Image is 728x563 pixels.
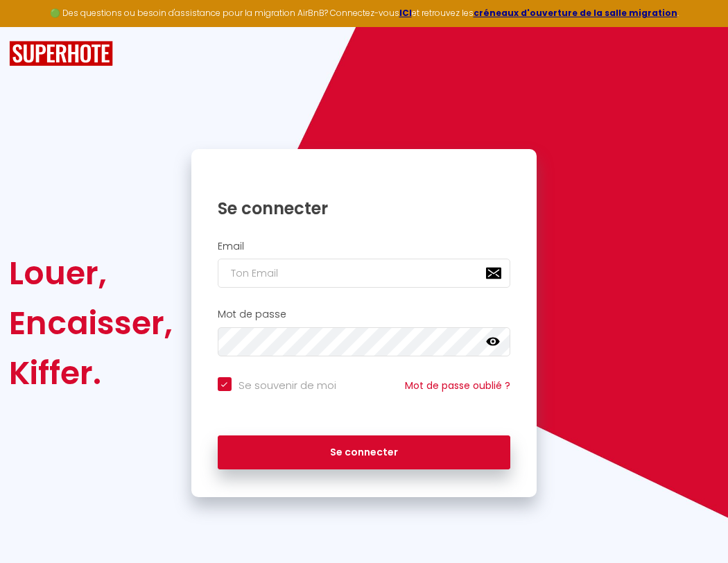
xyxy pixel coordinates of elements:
[9,298,173,348] div: Encaisser,
[474,7,677,19] a: créneaux d'ouverture de la salle migration
[405,379,510,392] a: Mot de passe oublié ?
[399,7,412,19] a: ICI
[218,198,511,219] h1: Se connecter
[218,259,511,288] input: Ton Email
[9,248,173,298] div: Louer,
[9,41,113,67] img: SuperHote logo
[9,348,173,398] div: Kiffer.
[218,309,511,320] h2: Mot de passe
[218,241,511,252] h2: Email
[218,435,511,470] button: Se connecter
